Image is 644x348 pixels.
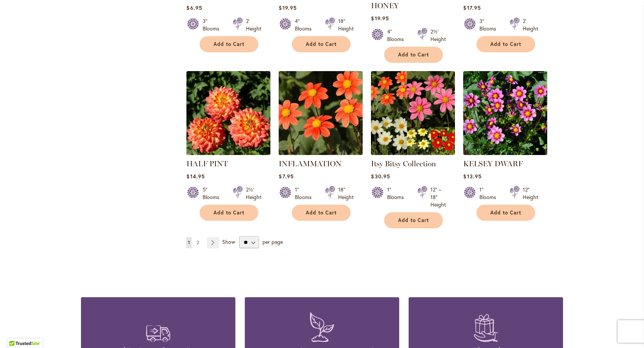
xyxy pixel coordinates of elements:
div: 18" Height [338,17,354,32]
button: Add to Cart [200,205,258,221]
button: Add to Cart [476,36,535,52]
span: Add to Cart [490,41,521,47]
div: 2½' Height [430,28,446,43]
button: Add to Cart [292,36,351,52]
span: $14.95 [186,173,204,180]
span: $13.95 [463,173,481,180]
a: HALF PINT [186,149,270,157]
iframe: Launch Accessibility Center [6,321,27,342]
span: $17.95 [463,4,481,11]
a: 2 [195,237,201,248]
span: $7.95 [279,173,293,180]
div: 4" Blooms [295,17,316,32]
div: 2½' Height [246,186,261,201]
span: Add to Cart [214,210,244,216]
span: Show [222,238,235,245]
a: Itsy Bitsy Collection [371,149,455,157]
div: 12" – 18" Height [430,186,446,208]
div: 12" Height [523,186,538,201]
span: Add to Cart [214,41,244,47]
div: 1" Blooms [387,186,408,208]
div: 2' Height [246,17,261,32]
span: 1 [188,240,190,245]
div: 1" Blooms [295,186,316,201]
div: 5" Blooms [203,186,224,201]
span: $6.95 [186,4,202,11]
span: per page [262,238,283,245]
img: INFLAMMATION [279,71,363,155]
span: 2 [197,240,199,245]
span: Add to Cart [398,217,429,223]
div: 1" Blooms [479,186,501,201]
div: 18" Height [338,186,354,201]
img: Itsy Bitsy Collection [371,71,455,155]
button: Add to Cart [384,212,443,228]
a: HALF PINT [186,159,228,168]
a: INFLAMMATION [279,159,342,168]
a: Itsy Bitsy Collection [371,159,436,168]
span: $19.95 [371,15,389,22]
a: KELSEY DWARF [463,159,523,168]
a: INFLAMMATION [279,149,363,157]
div: 3" Blooms [479,17,501,32]
div: 4" Blooms [387,28,408,43]
span: Add to Cart [306,210,337,216]
button: Add to Cart [292,205,351,221]
span: Add to Cart [398,52,429,58]
button: Add to Cart [476,205,535,221]
div: 2' Height [523,17,538,32]
span: $19.95 [279,4,296,11]
span: Add to Cart [306,41,337,47]
a: KELSEY DWARF [463,149,547,157]
button: Add to Cart [384,47,443,63]
span: Add to Cart [490,210,521,216]
div: 3" Blooms [203,17,224,32]
img: KELSEY DWARF [463,71,547,155]
button: Add to Cart [200,36,258,52]
span: $30.95 [371,173,390,180]
img: HALF PINT [186,71,270,155]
